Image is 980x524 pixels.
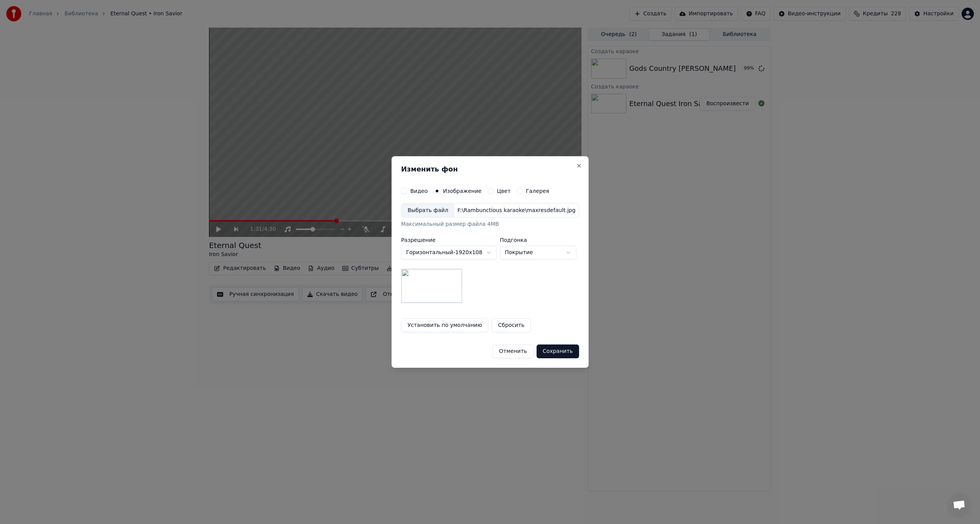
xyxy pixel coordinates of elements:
[401,166,579,173] h2: Изменить фон
[493,344,534,358] button: Отменить
[443,188,482,194] label: Изображение
[401,221,579,229] div: Максимальный размер файла 4MB
[401,237,497,243] label: Разрешение
[497,188,511,194] label: Цвет
[401,318,488,332] button: Установить по умолчанию
[492,318,531,332] button: Сбросить
[537,344,579,358] button: Сохранить
[526,188,549,194] label: Галерея
[454,207,578,214] div: F:\Rambunctious karaoke\maxresdefault.jpg
[500,237,577,243] label: Подгонка
[410,188,428,194] label: Видео
[402,204,454,217] div: Выбрать файл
